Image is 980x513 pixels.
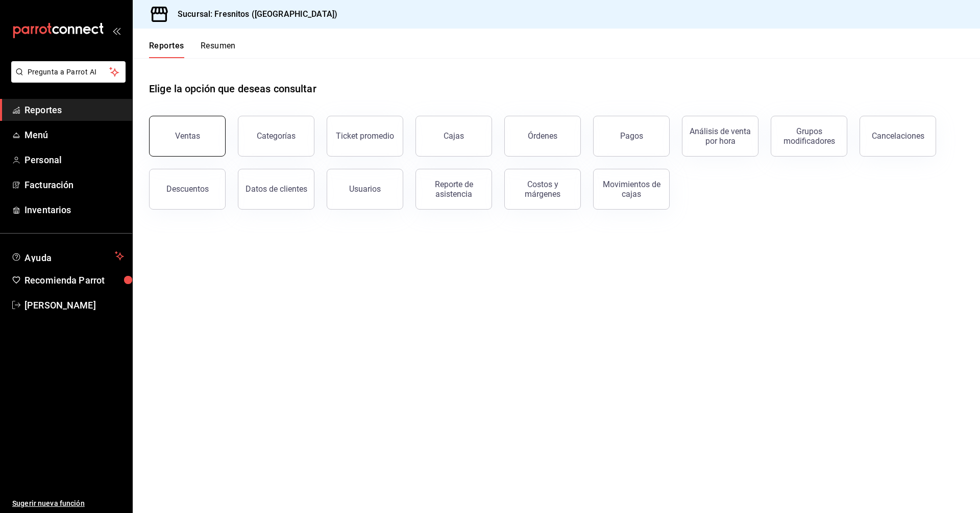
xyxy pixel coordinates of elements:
[777,126,841,146] div: Grupos modificadores
[238,116,314,157] button: Categorías
[24,153,124,167] span: Personal
[149,116,226,157] button: Ventas
[860,116,936,157] button: Cancelaciones
[504,116,581,157] button: Órdenes
[504,169,581,210] button: Costos y márgenes
[349,184,381,194] div: Usuarios
[593,169,670,210] button: Movimientos de cajas
[24,128,124,142] span: Menú
[149,169,226,210] button: Descuentos
[166,184,209,194] div: Descuentos
[149,81,316,96] h1: Elige la opción que deseas consultar
[149,41,184,58] button: Reportes
[327,116,403,157] button: Ticket promedio
[201,41,236,58] button: Resumen
[682,116,758,157] button: Análisis de venta por hora
[24,178,124,192] span: Facturación
[175,131,200,141] div: Ventas
[689,126,752,146] div: Análisis de venta por hora
[327,169,403,210] button: Usuarios
[11,61,126,83] button: Pregunta a Parrot AI
[149,41,236,58] div: navigation tabs
[593,116,670,157] button: Pagos
[246,184,307,194] div: Datos de clientes
[24,203,124,217] span: Inventarios
[444,130,464,142] div: Cajas
[24,250,111,262] span: Ayuda
[12,498,124,509] span: Sugerir nueva función
[24,103,124,117] span: Reportes
[238,169,314,210] button: Datos de clientes
[24,273,124,287] span: Recomienda Parrot
[771,116,847,157] button: Grupos modificadores
[336,131,394,141] div: Ticket promedio
[28,67,110,78] span: Pregunta a Parrot AI
[872,131,924,141] div: Cancelaciones
[422,179,485,199] div: Reporte de asistencia
[415,116,492,157] a: Cajas
[528,131,557,141] div: Órdenes
[24,298,124,312] span: [PERSON_NAME]
[257,131,296,141] div: Categorías
[169,8,337,20] h3: Sucursal: Fresnitos ([GEOGRAPHIC_DATA])
[7,74,126,85] a: Pregunta a Parrot AI
[600,179,663,199] div: Movimientos de cajas
[511,179,574,199] div: Costos y márgenes
[620,131,643,141] div: Pagos
[112,27,120,35] button: open_drawer_menu
[415,169,492,210] button: Reporte de asistencia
